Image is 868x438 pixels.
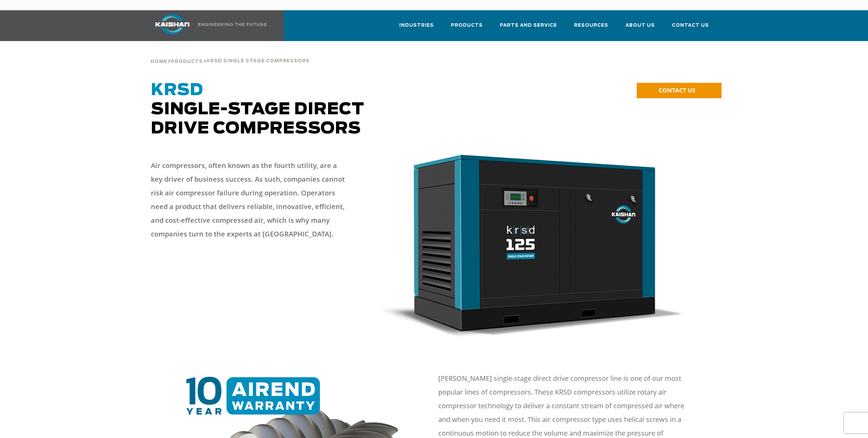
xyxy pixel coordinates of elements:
a: Kaishan USA [147,10,268,41]
a: Parts and Service [500,16,557,40]
span: Parts and Service [500,22,557,29]
a: Products [451,16,483,40]
a: Home [151,58,167,64]
a: CONTACT US [637,83,722,98]
span: KRSD [151,82,203,99]
a: About Us [625,16,655,40]
span: About Us [625,22,655,29]
a: Products [171,58,203,64]
div: > > [151,41,310,67]
img: kaishan logo [147,14,198,35]
span: Contact Us [672,22,709,29]
span: Resources [574,22,608,29]
span: Single-Stage Direct Drive Compressors [151,82,364,137]
a: Resources [574,16,608,40]
a: Contact Us [672,16,709,40]
span: Products [171,60,203,64]
span: Industries [399,22,434,29]
a: Industries [399,16,434,40]
span: krsd single stage compressors [207,59,310,63]
img: Engineering the future [198,23,267,26]
img: krsd125 [381,152,684,337]
p: Air compressors, often known as the fourth utility, are a key driver of business success. As such... [151,159,349,241]
span: CONTACT US [659,86,695,94]
span: Products [451,22,483,29]
span: Home [151,60,167,64]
